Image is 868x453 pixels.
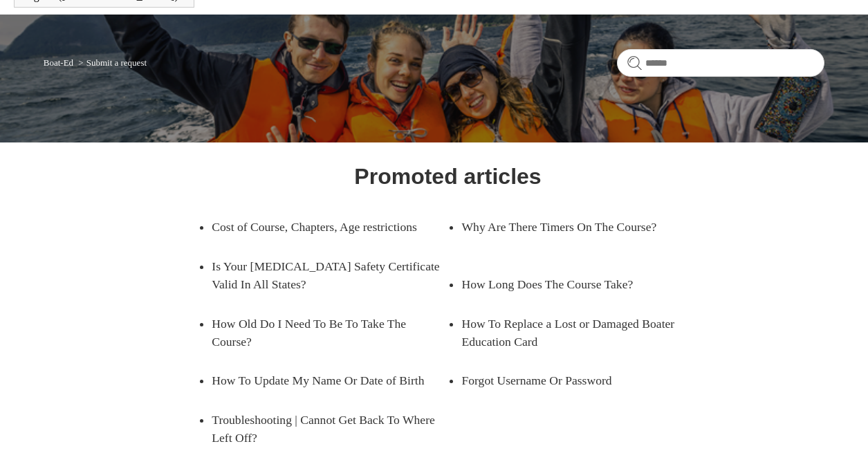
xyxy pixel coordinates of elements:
a: Boat-Ed [44,57,73,68]
input: Search [617,49,824,77]
h1: Promoted articles [354,160,541,193]
a: How Long Does The Course Take? [461,265,676,304]
a: Is Your [MEDICAL_DATA] Safety Certificate Valid In All States? [212,247,447,304]
li: Submit a request [75,57,147,68]
li: Boat-Ed [44,57,76,68]
a: How To Update My Name Or Date of Birth [212,361,427,400]
a: Forgot Username Or Password [461,361,676,400]
a: How To Replace a Lost or Damaged Boater Education Card [461,304,697,362]
a: Why Are There Timers On The Course? [461,207,676,246]
a: How Old Do I Need To Be To Take The Course? [212,304,427,362]
a: Cost of Course, Chapters, Age restrictions [212,207,427,246]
